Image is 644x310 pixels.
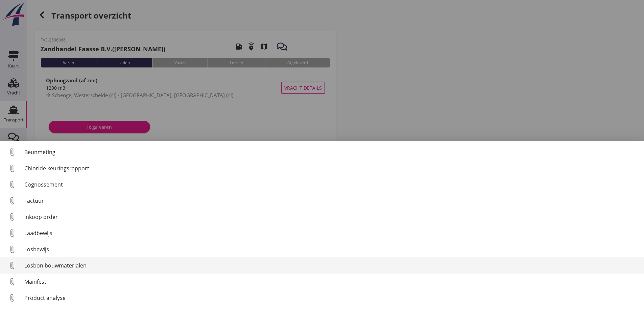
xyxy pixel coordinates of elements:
i: attach_file [7,292,18,303]
i: attach_file [7,179,18,190]
i: attach_file [7,244,18,255]
div: Laadbewijs [24,229,639,237]
div: Chloride keuringsrapport [24,164,639,172]
i: attach_file [7,260,18,271]
div: Inkoop order [24,213,639,221]
div: Product analyse [24,294,639,302]
i: attach_file [7,163,18,174]
div: Beunmeting [24,148,639,156]
i: attach_file [7,212,18,222]
div: Manifest [24,278,639,286]
i: attach_file [7,228,18,238]
i: attach_file [7,276,18,287]
div: Losbewijs [24,245,639,253]
div: Cognossement [24,180,639,189]
i: attach_file [7,195,18,206]
i: attach_file [7,147,18,158]
div: Losbon bouwmaterialen [24,261,639,270]
div: Factuur [24,197,639,205]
